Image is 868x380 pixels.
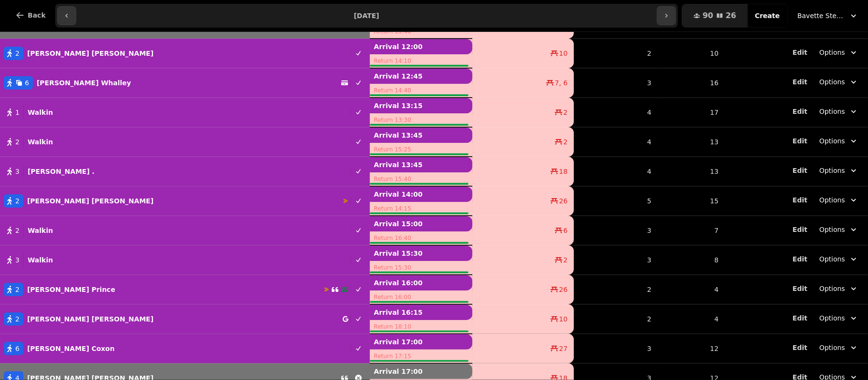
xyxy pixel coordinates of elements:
button: Options [814,221,864,238]
p: Return 14:10 [370,54,472,68]
span: Edit [793,344,807,351]
span: Edit [793,167,807,174]
span: Options [819,77,845,87]
button: Options [814,339,864,356]
button: Edit [793,166,807,175]
button: Options [814,103,864,120]
p: Return 15:30 [370,261,472,274]
p: Return 17:15 [370,350,472,363]
span: 90 [703,12,713,20]
button: Edit [793,77,807,87]
span: Options [819,166,845,175]
button: Options [814,132,864,150]
span: Options [819,136,845,146]
p: Walkin [28,108,53,117]
span: 2 [15,285,20,294]
span: 10 [559,49,568,58]
td: 7 [657,216,725,245]
span: 2 [563,108,568,117]
p: Arrival 13:45 [370,157,472,172]
span: 2 [15,196,20,206]
span: 26 [559,196,568,206]
p: Return 16:00 [370,290,472,304]
p: Return 15:25 [370,143,472,156]
button: Edit [793,48,807,57]
td: 5 [574,186,657,216]
td: 2 [574,39,657,68]
p: Arrival 16:15 [370,305,472,320]
p: Return 13:30 [370,113,472,127]
td: 2 [574,275,657,304]
p: Arrival 13:45 [370,128,472,143]
td: 8 [657,245,725,275]
p: Arrival 17:00 [370,364,472,379]
span: 7, 6 [555,78,568,88]
td: 16 [657,68,725,98]
button: Options [814,280,864,297]
td: 3 [574,334,657,363]
button: Edit [793,254,807,264]
button: Edit [793,225,807,234]
span: Edit [793,285,807,292]
button: Edit [793,195,807,205]
p: Arrival 14:00 [370,187,472,202]
p: Arrival 16:00 [370,275,472,290]
span: Bavette Steakhouse - [PERSON_NAME] [797,11,845,20]
span: Edit [793,315,807,321]
span: 2 [15,226,20,235]
p: Arrival 13:15 [370,98,472,113]
span: Edit [793,226,807,233]
button: Edit [793,343,807,352]
td: 4 [657,304,725,334]
span: 2 [15,314,20,324]
p: Return 18:10 [370,320,472,333]
span: 6 [25,78,29,88]
td: 10 [657,39,725,68]
button: Options [814,191,864,209]
button: Edit [793,284,807,293]
button: Back [8,4,53,27]
p: [PERSON_NAME] [PERSON_NAME] [27,196,153,206]
td: 4 [574,157,657,186]
p: Arrival 15:30 [370,246,472,261]
td: 4 [574,127,657,157]
span: 2 [563,255,568,265]
span: 6 [563,226,568,235]
p: Return 15:40 [370,172,472,186]
span: 1 [15,108,20,117]
span: Options [819,254,845,264]
p: Return 16:40 [370,231,472,245]
button: Options [814,162,864,179]
p: Return 14:15 [370,202,472,215]
p: Arrival 12:45 [370,69,472,84]
button: Options [814,44,864,61]
p: Arrival 12:00 [370,39,472,54]
td: 12 [657,334,725,363]
span: Edit [793,256,807,262]
td: 3 [574,216,657,245]
p: [PERSON_NAME] [PERSON_NAME] [27,49,153,58]
span: Options [819,225,845,234]
p: [PERSON_NAME] Prince [27,285,115,294]
td: 17 [657,98,725,127]
span: 6 [15,344,20,353]
p: Walkin [28,226,53,235]
button: Bavette Steakhouse - [PERSON_NAME] [792,7,864,24]
button: Edit [793,107,807,116]
button: Edit [793,313,807,323]
button: 9026 [682,4,748,27]
span: Edit [793,79,807,85]
span: Options [819,195,845,205]
td: 3 [574,68,657,98]
p: [PERSON_NAME] Coxon [27,344,115,353]
span: Edit [793,49,807,56]
span: Create [755,12,780,19]
td: 15 [657,186,725,216]
span: 26 [559,285,568,294]
span: Edit [793,197,807,203]
span: Options [819,284,845,293]
p: Arrival 15:00 [370,216,472,231]
td: 13 [657,157,725,186]
button: Options [814,73,864,90]
span: Back [28,12,46,19]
